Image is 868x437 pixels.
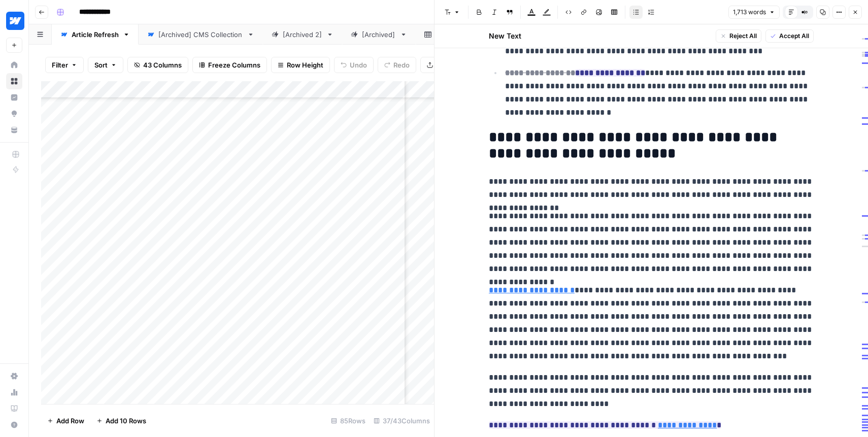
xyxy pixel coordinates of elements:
[765,29,814,43] button: Accept All
[45,57,84,73] button: Filter
[728,6,780,19] button: 1,713 words
[6,8,22,33] button: Workspace: Webflow
[489,31,521,41] h2: New Text
[271,57,330,73] button: Row Height
[350,60,367,70] span: Undo
[6,57,22,73] a: Home
[127,57,188,73] button: 43 Columns
[6,417,22,433] button: Help + Support
[94,60,108,70] span: Sort
[327,413,370,429] div: 85 Rows
[779,31,809,41] span: Accept All
[41,413,90,429] button: Add Row
[6,73,22,89] a: Browse
[139,24,263,45] a: [Archived] CMS Collection
[6,384,22,400] a: Usage
[6,106,22,122] a: Opportunities
[88,57,123,73] button: Sort
[370,413,434,429] div: 37/43 Columns
[342,24,416,45] a: [Archived]
[283,29,322,40] div: [Archived 2]
[208,60,260,70] span: Freeze Columns
[52,60,68,70] span: Filter
[72,29,119,40] div: Article Refresh
[729,31,757,41] span: Reject All
[90,413,152,429] button: Add 10 Rows
[143,60,182,70] span: 43 Columns
[378,57,416,73] button: Redo
[192,57,267,73] button: Freeze Columns
[6,400,22,417] a: Learning Hub
[716,29,761,43] button: Reject All
[733,8,766,17] span: 1,713 words
[6,368,22,384] a: Settings
[158,29,243,40] div: [Archived] CMS Collection
[334,57,374,73] button: Undo
[106,416,146,426] span: Add 10 Rows
[52,24,139,45] a: Article Refresh
[6,89,22,106] a: Insights
[263,24,342,45] a: [Archived 2]
[362,29,396,40] div: [Archived]
[56,416,84,426] span: Add Row
[6,122,22,138] a: Your Data
[393,60,410,70] span: Redo
[287,60,323,70] span: Row Height
[6,12,24,30] img: Webflow Logo
[416,24,495,45] a: [Archived 3]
